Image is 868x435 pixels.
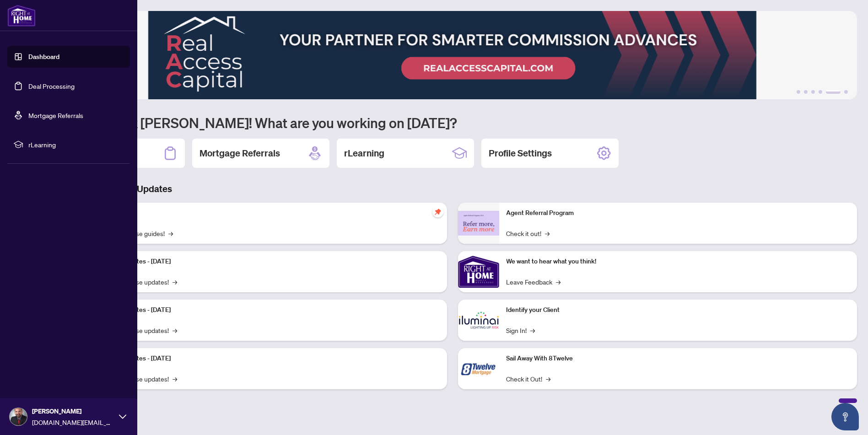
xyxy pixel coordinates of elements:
[844,90,848,94] button: 6
[173,374,177,384] span: →
[556,277,561,287] span: →
[489,147,552,160] h2: Profile Settings
[458,211,499,236] img: Agent Referral Program
[797,90,800,94] button: 1
[28,53,59,61] a: Dashboard
[507,354,850,364] p: Sail Away With 8Twelve
[507,325,535,335] a: Sign In!→
[48,114,857,131] h1: Welcome back [PERSON_NAME]! What are you working on [DATE]?
[507,305,850,315] p: Identify your Client
[804,90,808,94] button: 2
[168,228,173,238] span: →
[458,300,499,341] img: Identify your Client
[32,417,114,427] span: [DOMAIN_NAME][EMAIL_ADDRESS][DOMAIN_NAME]
[831,403,859,430] button: Open asap
[458,251,499,292] img: We want to hear what you think!
[48,183,857,195] h3: Brokerage & Industry Updates
[507,374,551,384] a: Check it Out!→
[344,147,384,160] h2: rLearning
[96,305,440,315] p: Platform Updates - [DATE]
[7,5,36,27] img: logo
[507,277,561,287] a: Leave Feedback→
[28,82,75,90] a: Deal Processing
[458,348,499,389] img: Sail Away With 8Twelve
[173,277,177,287] span: →
[28,111,83,119] a: Mortgage Referrals
[96,257,440,267] p: Platform Updates - [DATE]
[432,206,443,217] span: pushpin
[819,90,822,94] button: 4
[96,354,440,364] p: Platform Updates - [DATE]
[826,90,841,94] button: 5
[811,90,815,94] button: 3
[199,147,280,160] h2: Mortgage Referrals
[28,140,124,150] span: rLearning
[546,374,551,384] span: →
[507,208,850,218] p: Agent Referral Program
[531,325,535,335] span: →
[48,11,857,99] img: Slide 4
[173,325,177,335] span: →
[10,408,27,425] img: Profile Icon
[507,228,550,238] a: Check it out!→
[96,208,440,218] p: Self-Help
[507,257,850,267] p: We want to hear what you think!
[545,228,550,238] span: →
[32,406,114,416] span: [PERSON_NAME]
